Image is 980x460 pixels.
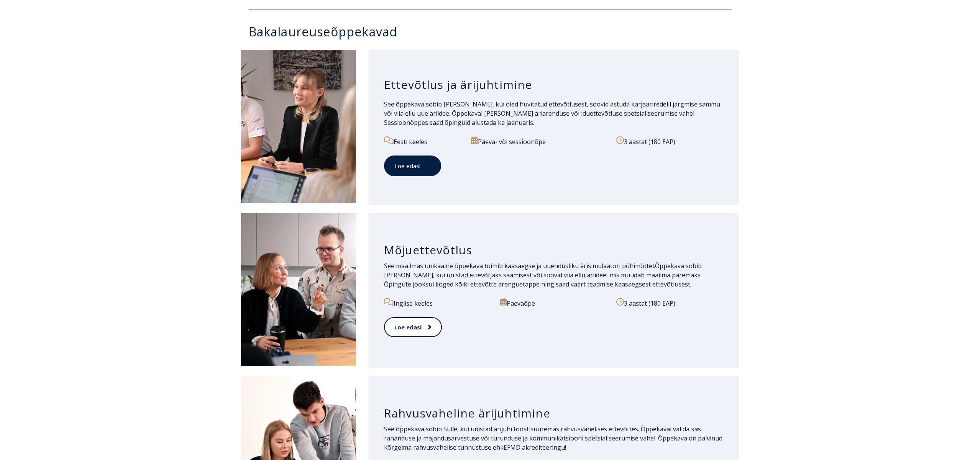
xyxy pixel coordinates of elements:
p: 3 aastat (180 EAP) [616,136,724,146]
span: Õppekava sobib [PERSON_NAME], kui unistad ettevõtjaks saamisest või soovid viia ellu äriidee, mis... [384,262,702,288]
h3: Mõjuettevõtlus [384,243,724,257]
p: Päeva- või sessioonõpe [471,136,607,146]
span: See maailmas unikaalne õppekava toimib kaasaegse ja uuendusliku ärisimulaatori põhimõttel. [384,262,655,270]
h3: Bakalaureuseõppekavad [249,25,739,38]
p: 3 aastat (180 EAP) [616,298,716,308]
h3: Rahvusvaheline ärijuhtimine [384,406,724,421]
span: See õppekava sobib [PERSON_NAME], kui oled huvitatud ettevõtlusest, soovid astuda karjääriredelil... [384,100,720,127]
p: Inglise keeles [384,298,491,308]
img: Ettevõtlus ja ärijuhtimine [241,50,356,203]
a: EFMD akrediteeringu [504,443,565,452]
h3: Ettevõtlus ja ärijuhtimine [384,77,724,92]
p: Päevaõpe [500,298,607,308]
span: See õppekava sobib Sulle, kui unistad ärijuhi tööst suuremas rahvusvahelises ettevõttes. Õppekava... [384,425,722,452]
a: Loe edasi [384,156,441,177]
a: Loe edasi [384,317,442,337]
p: Eesti keeles [384,136,463,146]
img: Mõjuettevõtlus [241,213,356,366]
